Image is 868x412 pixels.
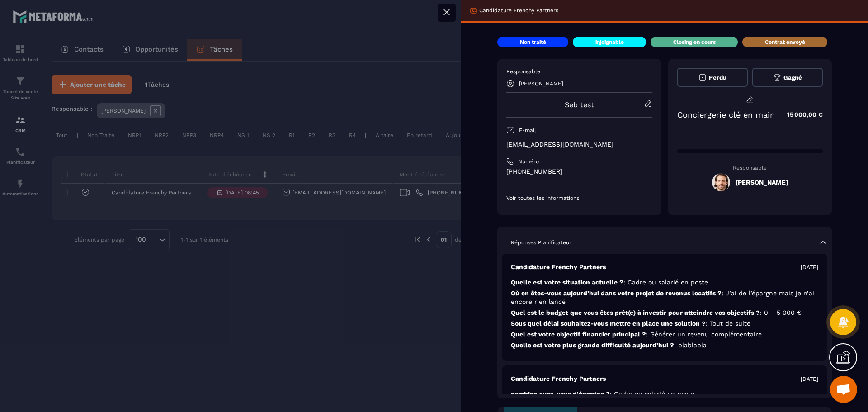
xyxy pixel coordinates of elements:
[506,140,652,149] p: [EMAIL_ADDRESS][DOMAIN_NAME]
[506,167,652,176] p: [PHONE_NUMBER]
[519,127,536,134] p: E-mail
[511,319,818,328] p: Sous quel délai souhaitez-vous mettre en place une solution ?
[511,341,818,350] p: Quelle est votre plus grande difficulté aujourd’hui ?
[736,179,788,186] h5: [PERSON_NAME]
[760,309,802,316] span: : 0 – 5 000 €
[511,330,818,339] p: Quel est votre objectif financier principal ?
[511,278,818,287] p: Quelle est votre situation actuelle ?
[709,74,726,81] span: Perdu
[677,165,823,171] p: Responsable
[783,74,802,81] span: Gagné
[511,308,818,317] p: Quel est le budget que vous êtes prêt(e) à investir pour atteindre vos objectifs ?
[511,390,818,398] p: combien avez-vous d'épargne ?
[677,68,748,87] button: Perdu
[706,320,750,327] span: : Tout de suite
[511,374,606,383] p: Candidature Frenchy Partners
[778,106,823,123] p: 15 000,00 €
[511,263,606,271] p: Candidature Frenchy Partners
[506,194,652,202] p: Voir toutes les informations
[610,390,694,398] span: : Cadre ou salarié en poste
[623,279,708,286] span: : Cadre ou salarié en poste
[511,239,571,246] p: Réponses Planificateur
[801,375,818,383] p: [DATE]
[674,341,707,349] span: : blablabla
[518,158,539,165] p: Numéro
[506,68,652,75] p: Responsable
[801,264,818,271] p: [DATE]
[646,331,762,338] span: : Générer un revenu complémentaire
[519,81,563,87] p: [PERSON_NAME]
[565,100,594,109] a: Seb test
[830,376,857,403] div: Ouvrir le chat
[677,110,775,119] p: Conciergerie clé en main
[511,289,818,306] p: Où en êtes-vous aujourd’hui dans votre projet de revenus locatifs ?
[752,68,823,87] button: Gagné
